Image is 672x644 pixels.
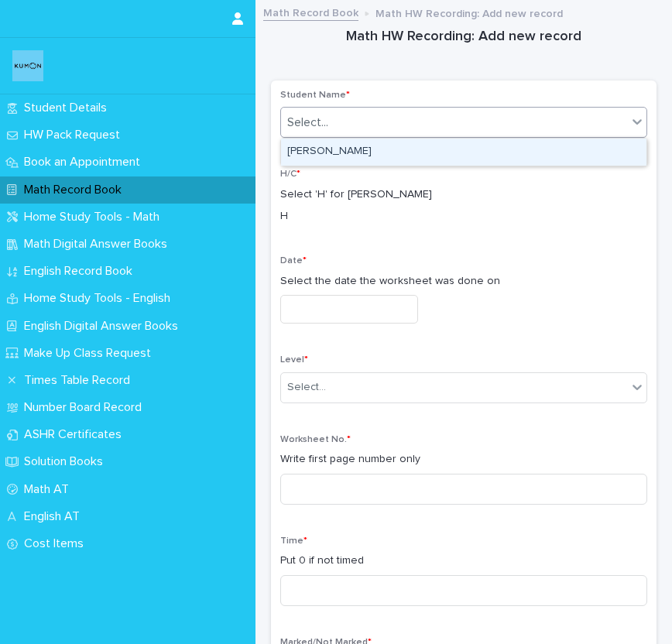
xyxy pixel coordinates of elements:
[18,400,154,415] p: Number Board Record
[18,101,119,115] p: Student Details
[18,454,115,469] p: Solution Books
[280,451,647,468] p: Write first page number only
[18,210,172,224] p: Home Study Tools - Math
[280,91,350,100] span: Student Name
[18,346,163,361] p: Make Up Class Request
[281,139,646,166] div: MARTHA ZEMIKAEL
[18,536,96,551] p: Cost Items
[18,482,81,497] p: Math AT
[280,355,308,365] span: Level
[263,3,358,21] a: Math Record Book
[18,237,180,252] p: Math Digital Answer Books
[280,170,300,179] span: H/C
[18,128,132,142] p: HW Pack Request
[18,319,190,334] p: English Digital Answer Books
[280,536,307,546] span: Time
[280,187,647,203] p: Select 'H' for [PERSON_NAME]
[287,379,326,396] div: Select...
[280,273,647,289] p: Select the date the worksheet was done on
[18,264,145,279] p: English Record Book
[18,183,134,197] p: Math Record Book
[18,155,153,170] p: Book an Appointment
[375,4,563,21] p: Math HW Recording: Add new record
[280,435,351,444] span: Worksheet No.
[280,256,307,265] span: Date
[18,427,134,442] p: ASHR Certificates
[280,208,647,224] p: H
[280,553,647,569] p: Put 0 if not timed
[18,373,142,388] p: Times Table Record
[271,28,657,46] h1: Math HW Recording: Add new record
[18,291,183,306] p: Home Study Tools - English
[12,50,43,81] img: o6XkwfS7S2qhyeB9lxyF
[287,115,328,131] div: Select...
[18,509,92,524] p: English AT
